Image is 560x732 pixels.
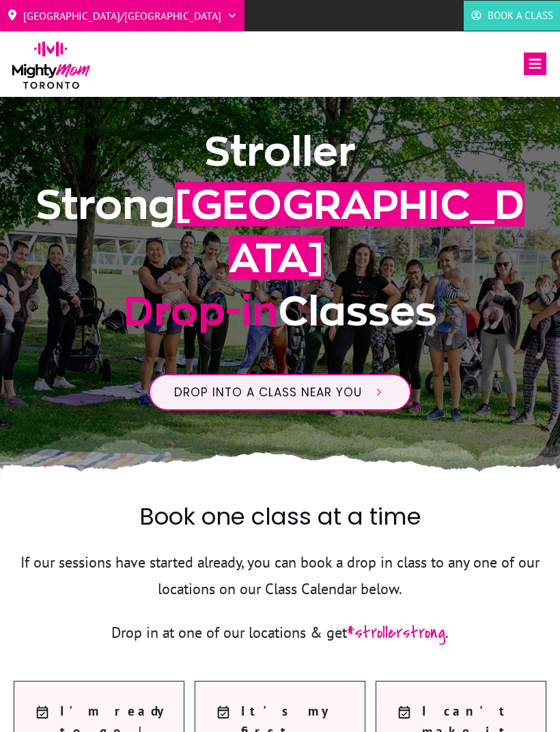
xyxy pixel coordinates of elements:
[174,384,362,400] span: Drop into a class near you
[7,41,96,96] img: mightymom-logo-toronto
[20,553,540,598] span: If our sessions have started already, you can book a drop in class to any one of our locations on...
[7,5,238,27] a: [GEOGRAPHIC_DATA]/[GEOGRAPHIC_DATA]
[124,289,278,333] span: Drop-in
[175,182,524,280] span: [GEOGRAPHIC_DATA]
[488,5,553,26] span: Book a Class
[23,5,221,27] span: [GEOGRAPHIC_DATA]/[GEOGRAPHIC_DATA]
[111,623,347,642] span: Drop in at one of our locations & get
[347,620,445,645] span: #strollerstrong
[28,125,532,353] h1: Stroller Strong Classes
[14,617,546,664] p: .
[471,5,553,26] a: Book a Class
[149,374,411,411] a: Drop into a class near you
[14,501,546,548] h2: Book one class at a time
